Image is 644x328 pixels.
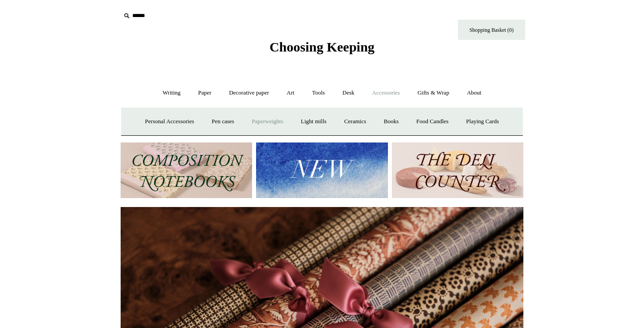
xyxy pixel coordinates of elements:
a: Accessories [364,81,408,105]
a: Playing Cards [458,110,507,134]
a: Tools [304,81,333,105]
img: The Deli Counter [392,142,523,199]
a: Paperweights [244,110,291,134]
a: About [459,81,490,105]
a: Paper [190,81,220,105]
img: 202302 Composition ledgers.jpg__PID:69722ee6-fa44-49dd-a067-31375e5d54ec [121,142,252,199]
a: Food Candles [408,110,457,134]
a: Decorative paper [221,81,277,105]
a: Pen cases [204,110,242,134]
img: New.jpg__PID:f73bdf93-380a-4a35-bcfe-7823039498e1 [256,142,387,199]
a: Books [376,110,407,134]
a: Personal Accessories [137,110,202,134]
a: Art [278,81,302,105]
a: Shopping Basket (0) [458,20,525,40]
a: Gifts & Wrap [409,81,457,105]
a: Light mills [293,110,335,134]
span: Choosing Keeping [270,39,374,54]
a: Ceramics [336,110,374,134]
a: Desk [335,81,363,105]
a: Writing [155,81,189,105]
a: Choosing Keeping [270,47,374,53]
